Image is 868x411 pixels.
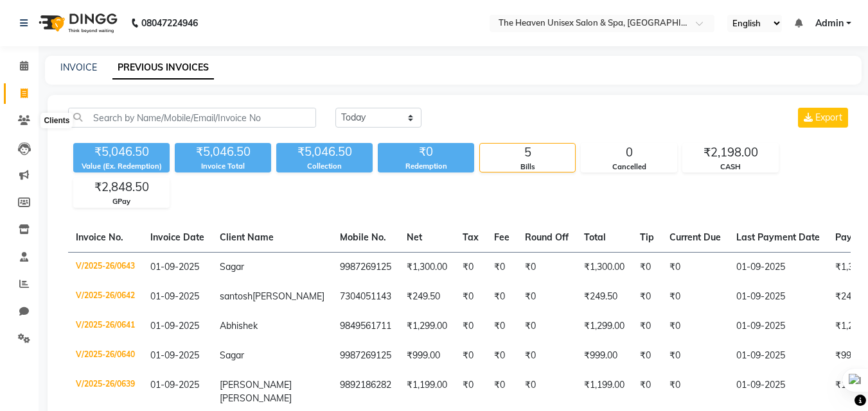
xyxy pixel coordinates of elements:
[150,320,199,331] span: 01-09-2025
[662,312,729,341] td: ₹0
[576,252,632,282] td: ₹1,300.00
[662,341,729,371] td: ₹0
[60,62,97,73] a: INVOICE
[276,161,373,172] div: Collection
[40,113,73,128] div: Clients
[486,341,517,371] td: ₹0
[632,341,662,371] td: ₹0
[576,282,632,312] td: ₹249.50
[175,161,271,172] div: Invoice Total
[220,379,292,390] span: [PERSON_NAME]
[220,261,244,273] span: Sagar
[150,261,199,273] span: 01-09-2025
[220,320,258,331] span: Abhishek
[576,341,632,371] td: ₹999.00
[252,290,324,302] span: [PERSON_NAME]
[150,349,199,361] span: 01-09-2025
[220,392,292,404] span: [PERSON_NAME]
[399,252,455,282] td: ₹1,300.00
[815,112,842,123] span: Export
[407,231,422,243] span: Net
[729,282,828,312] td: 01-09-2025
[736,231,820,243] span: Last Payment Date
[68,252,143,282] td: V/2025-26/0643
[581,162,677,172] div: Cancelled
[175,143,271,161] div: ₹5,046.50
[632,252,662,282] td: ₹0
[486,282,517,312] td: ₹0
[455,282,486,312] td: ₹0
[463,231,479,243] span: Tax
[455,252,486,282] td: ₹0
[68,282,143,312] td: V/2025-26/0642
[399,312,455,341] td: ₹1,299.00
[517,252,576,282] td: ₹0
[632,282,662,312] td: ₹0
[150,290,199,302] span: 01-09-2025
[525,231,569,243] span: Round Off
[683,162,778,172] div: CASH
[729,312,828,341] td: 01-09-2025
[632,312,662,341] td: ₹0
[141,5,198,41] b: 08047224946
[662,282,729,312] td: ₹0
[76,231,123,243] span: Invoice No.
[669,231,721,243] span: Current Due
[729,341,828,371] td: 01-09-2025
[815,17,844,30] span: Admin
[332,282,399,312] td: 7304051143
[640,231,654,243] span: Tip
[220,231,274,243] span: Client Name
[332,312,399,341] td: 9849561711
[662,252,729,282] td: ₹0
[576,312,632,341] td: ₹1,299.00
[480,162,575,172] div: Bills
[798,108,848,128] button: Export
[150,231,204,243] span: Invoice Date
[683,144,778,162] div: ₹2,198.00
[74,196,169,207] div: GPay
[480,144,575,162] div: 5
[729,252,828,282] td: 01-09-2025
[68,341,143,371] td: V/2025-26/0640
[73,161,170,172] div: Value (Ex. Redemption)
[68,108,316,128] input: Search by Name/Mobile/Email/Invoice No
[220,290,252,302] span: santosh
[517,282,576,312] td: ₹0
[378,161,474,172] div: Redemption
[74,178,169,196] div: ₹2,848.50
[220,349,244,361] span: Sagar
[455,312,486,341] td: ₹0
[455,341,486,371] td: ₹0
[517,341,576,371] td: ₹0
[68,312,143,341] td: V/2025-26/0641
[340,231,386,243] span: Mobile No.
[378,143,474,161] div: ₹0
[486,312,517,341] td: ₹0
[486,252,517,282] td: ₹0
[332,252,399,282] td: 9987269125
[399,282,455,312] td: ₹249.50
[399,341,455,371] td: ₹999.00
[73,143,170,161] div: ₹5,046.50
[276,143,373,161] div: ₹5,046.50
[33,5,121,41] img: logo
[517,312,576,341] td: ₹0
[112,56,214,80] a: PREVIOUS INVOICES
[581,144,677,162] div: 0
[584,231,606,243] span: Total
[150,379,199,390] span: 01-09-2025
[494,231,509,243] span: Fee
[332,341,399,371] td: 9987269125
